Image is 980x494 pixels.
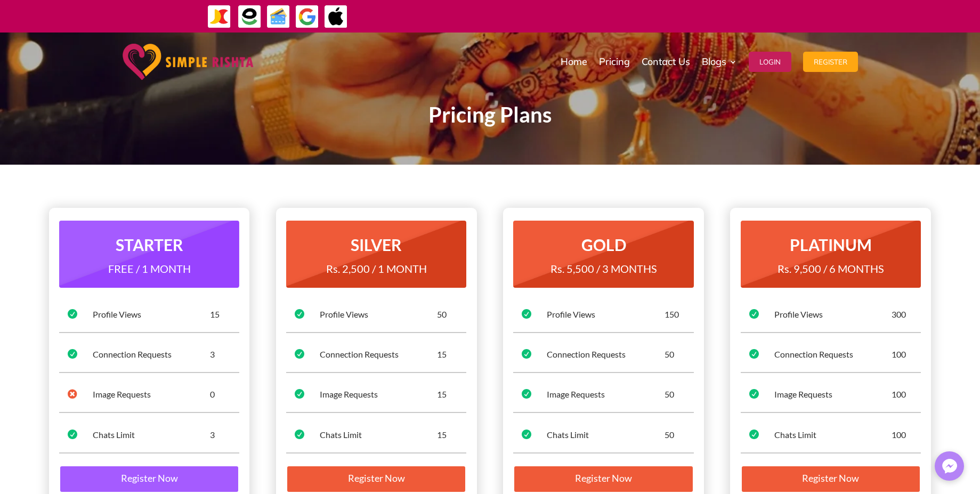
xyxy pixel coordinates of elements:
[238,5,262,29] img: EasyPaisa-icon
[599,35,630,88] a: Pricing
[286,465,466,493] a: Register Now
[513,465,693,493] a: Register Now
[295,309,304,319] span: 
[774,388,892,400] div: Image Requests
[774,349,892,360] div: Connection Requests
[547,309,664,320] div: Profile Views
[93,349,210,360] div: Connection Requests
[68,349,77,359] span: 
[561,35,587,88] a: Home
[522,349,531,359] span: 
[324,5,348,29] img: ApplePay-icon
[320,429,437,441] div: Chats Limit
[777,262,884,275] span: Rs. 9,500 / 6 MONTHS
[207,5,231,29] img: JazzCash-icon
[749,35,791,88] a: Login
[790,235,872,254] strong: PLATINUM
[295,389,304,399] span: 
[93,388,210,400] div: Image Requests
[547,349,664,360] div: Connection Requests
[522,389,531,399] span: 
[803,52,858,72] button: Register
[351,235,402,254] strong: SILVER
[547,429,664,441] div: Chats Limit
[295,5,319,29] img: GooglePay-icon
[803,35,858,88] a: Register
[116,235,183,254] strong: STARTER
[68,309,77,319] span: 
[774,429,892,441] div: Chats Limit
[939,456,960,477] img: Messenger
[93,429,210,441] div: Chats Limit
[522,309,531,319] span: 
[749,349,759,359] span: 
[547,388,664,400] div: Image Requests
[320,388,437,400] div: Image Requests
[203,109,778,122] p: Pricing Plans
[741,465,921,493] a: Register Now
[108,262,191,275] span: FREE / 1 MONTH
[749,52,791,72] button: Login
[550,262,657,275] span: Rs. 5,500 / 3 MONTHS
[749,430,759,439] span: 
[295,349,304,359] span: 
[642,35,690,88] a: Contact Us
[295,430,304,439] span: 
[749,309,759,319] span: 
[320,349,437,360] div: Connection Requests
[702,35,737,88] a: Blogs
[266,5,290,29] img: Credit Cards
[68,389,77,399] span: 
[68,430,77,439] span: 
[59,465,239,493] a: Register Now
[749,389,759,399] span: 
[581,235,626,254] strong: GOLD
[320,309,437,320] div: Profile Views
[326,262,427,275] span: Rs. 2,500 / 1 MONTH
[522,430,531,439] span: 
[774,309,892,320] div: Profile Views
[93,309,210,320] div: Profile Views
